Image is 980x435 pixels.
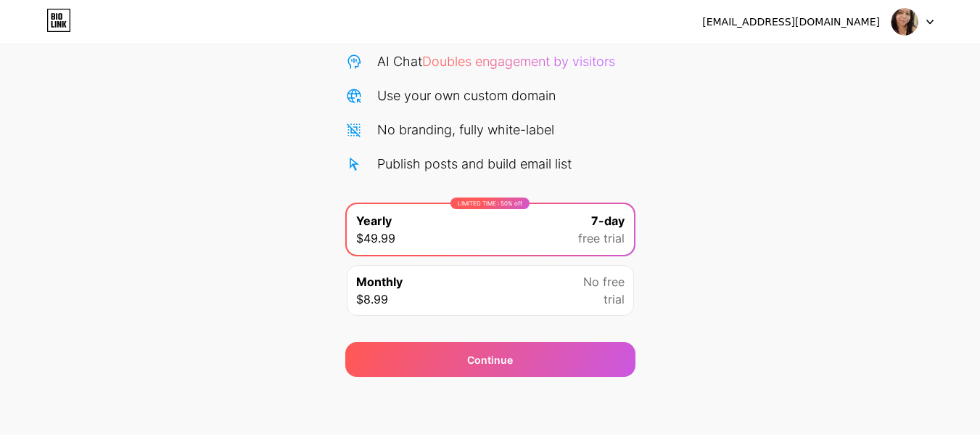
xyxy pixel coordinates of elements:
[450,198,530,209] div: LIMITED TIME : 50% off
[356,212,392,229] span: Yearly
[356,229,395,247] span: $49.99
[377,120,554,139] div: No branding, fully white-label
[356,290,388,308] span: $8.99
[591,212,625,229] span: 7-day
[604,290,625,308] span: trial
[377,86,556,105] div: Use your own custom domain
[377,52,615,71] div: AI Chat
[891,8,918,36] img: vivipromos
[702,15,880,30] div: [EMAIL_ADDRESS][DOMAIN_NAME]
[578,229,625,247] span: free trial
[377,154,572,174] div: Publish posts and build email list
[356,273,403,290] span: Monthly
[583,273,625,290] span: No free
[422,54,615,69] span: Doubles engagement by visitors
[467,352,513,367] div: Continue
